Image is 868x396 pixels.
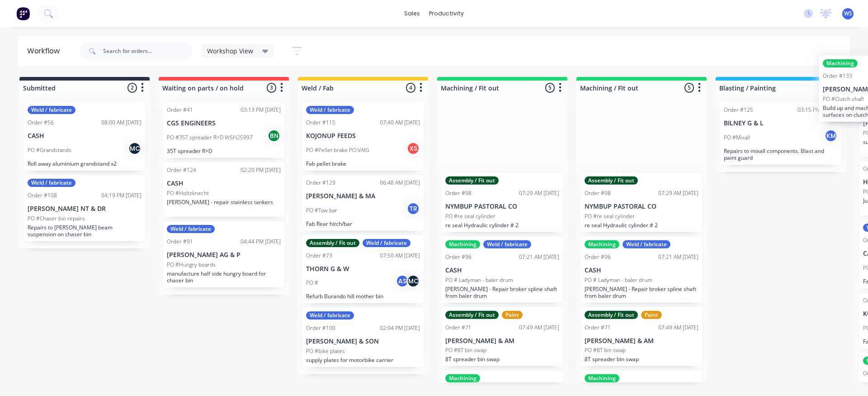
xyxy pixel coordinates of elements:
[306,132,420,140] p: KOJONUP FEEDS
[306,179,335,187] div: Order #129
[585,337,698,344] p: [PERSON_NAME] & AM
[207,46,253,56] span: Workshop View
[585,346,626,354] p: PO #8T bin swap
[445,285,559,299] p: [PERSON_NAME] - Repair broker spline shaft from baler drum
[28,215,85,223] p: PO #Chaser bin repairs
[167,148,281,154] p: 35T spreader R+D
[28,191,57,200] div: Order #108
[28,146,71,154] p: PO #Grandstands
[167,199,281,205] p: [PERSON_NAME] - repair stainless tankers
[167,166,196,174] div: Order #124
[581,173,702,232] div: Assembly / Fit outOrder #9807:29 AM [DATE]NYMBUP PASTORAL COPO #re seal cylinderre seal Hydraulic...
[445,346,486,354] p: PO #8T bin swap
[380,179,420,187] div: 06:48 AM [DATE]
[445,310,499,319] div: Assembly / Fit out
[241,238,281,246] div: 04:44 PM [DATE]
[167,261,216,269] p: PO #Hungry boards
[380,119,420,127] div: 07:40 AM [DATE]
[28,160,142,167] p: Roll away aluminium grandstand x2
[16,7,30,20] img: Factory
[28,119,54,127] div: Order #56
[502,310,523,319] div: Paint
[483,240,531,248] div: Weld / fabricate
[658,189,698,197] div: 07:29 AM [DATE]
[306,146,369,154] p: PO #Pellet brake PO:VAIG
[445,240,480,248] div: Machining
[163,221,284,287] div: Weld / fabricateOrder #9104:44 PM [DATE][PERSON_NAME] AG & PPO #Hungry boardsmanufacture half sid...
[306,279,318,287] p: PO #
[400,7,425,20] div: sales
[844,10,852,18] span: WS
[380,324,420,332] div: 02:04 PM [DATE]
[623,240,670,248] div: Weld / fabricate
[396,274,409,288] div: AS
[167,225,215,233] div: Weld / fabricate
[724,106,753,114] div: Order #125
[658,323,698,331] div: 07:49 AM [DATE]
[27,46,64,57] div: Workflow
[724,119,838,127] p: BILNEY G & L
[101,191,142,200] div: 04:19 PM [DATE]
[445,203,559,210] p: NYMBUP PASTORAL CO
[406,142,420,155] div: XS
[302,235,424,304] div: Assembly / Fit outWeld / fabricateOrder #7307:50 AM [DATE]THORN G & WPO #ASMCRefurb Burando hill ...
[167,189,209,197] p: PO #Holtzknecht
[442,237,563,303] div: MachiningWeld / fabricateOrder #9607:21 AM [DATE]CASHPO # Ladyman - baler drum[PERSON_NAME] - Rep...
[267,129,281,143] div: BN
[28,224,142,238] p: Repairs to [PERSON_NAME] beam suspension on chaser bin
[442,173,563,232] div: Assembly / Fit outOrder #9807:29 AM [DATE]NYMBUP PASTORAL COPO #re seal cylinderre seal Hydraulic...
[445,222,559,229] p: re seal Hydraulic cylinder # 2
[380,252,420,260] div: 07:50 AM [DATE]
[306,206,337,215] p: PO #Tow bar
[28,106,75,114] div: Weld / fabricate
[724,134,750,142] p: PO #Mixall
[163,162,284,217] div: Order #12402:20 PM [DATE]CASHPO #Holtzknecht[PERSON_NAME] - repair stainless tankers
[658,253,698,261] div: 07:21 AM [DATE]
[585,240,619,248] div: Machining
[585,203,698,210] p: NYMBUP PASTORAL CO
[28,132,142,140] p: CASH
[519,189,559,197] div: 07:29 AM [DATE]
[585,285,698,299] p: [PERSON_NAME] - Repair broker spline shaft from baler drum
[445,177,499,185] div: Assembly / Fit out
[445,267,559,274] p: CASH
[306,324,335,332] div: Order #100
[585,222,698,229] p: re seal Hydraulic cylinder # 2
[720,102,841,165] div: Order #12503:15 PM [DATE]BILNEY G & LPO #MixallKMRepairs to mixall components. Blast and paint guard
[445,356,559,363] p: 8T spreader bin swap
[167,106,193,114] div: Order #41
[445,212,495,220] p: PO #re seal cylinder
[306,192,420,200] p: [PERSON_NAME] & MA
[585,189,611,197] div: Order #98
[241,106,281,114] div: 03:13 PM [DATE]
[445,374,480,382] div: Machining
[445,276,513,284] p: PO # Ladyman - baler drum
[581,307,702,366] div: Assembly / Fit outPaintOrder #7107:49 AM [DATE][PERSON_NAME] & AMPO #8T bin swap8T spreader bin swap
[28,205,142,213] p: [PERSON_NAME] NT & DR
[163,102,284,158] div: Order #4103:13 PM [DATE]CGS ENGINEERSPO #35T spreader R+D WSH25997BN35T spreader R+D
[306,239,359,247] div: Assembly / Fit out
[306,106,354,114] div: Weld / fabricate
[406,274,420,288] div: MC
[167,270,281,284] p: manufacture half side hungry board for chaser bin
[797,106,838,114] div: 03:15 PM [DATE]
[306,252,332,260] div: Order #73
[306,265,420,273] p: THORN G & W
[306,357,420,363] p: supply plates for motorbike carrier
[585,356,698,363] p: 8T spreader bin swap
[585,267,698,274] p: CASH
[167,119,281,127] p: CGS ENGINEERS
[425,7,468,20] div: productivity
[724,148,838,161] p: Repairs to mixall components. Blast and paint guard
[306,347,345,355] p: PO #bike plates
[24,102,145,171] div: Weld / fabricateOrder #5608:00 AM [DATE]CASHPO #GrandstandsMCRoll away aluminium grandstand x2
[585,177,638,185] div: Assembly / Fit out
[585,310,638,319] div: Assembly / Fit out
[306,220,420,227] p: Fab Rear hitch/bar
[101,119,142,127] div: 08:00 AM [DATE]
[306,311,354,320] div: Weld / fabricate
[445,189,472,197] div: Order #98
[24,175,145,241] div: Weld / fabricateOrder #10804:19 PM [DATE][PERSON_NAME] NT & DRPO #Chaser bin repairsRepairs to [P...
[585,253,611,261] div: Order #96
[302,308,424,367] div: Weld / fabricateOrder #10002:04 PM [DATE][PERSON_NAME] & SONPO #bike platessupply plates for moto...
